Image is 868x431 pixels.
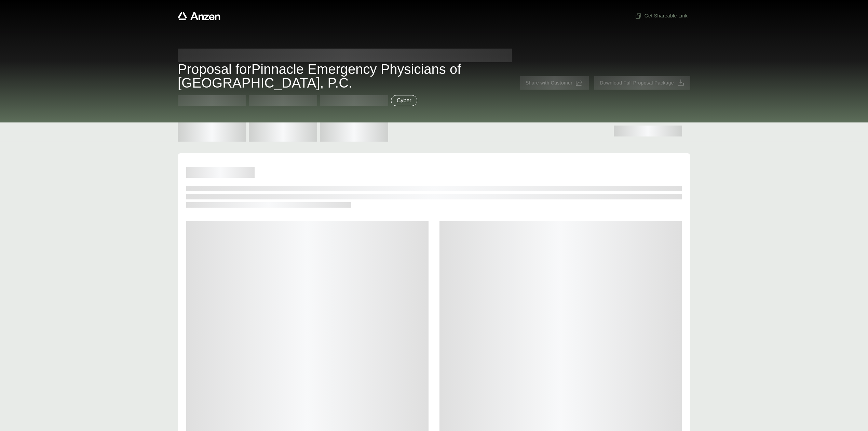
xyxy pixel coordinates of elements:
[178,49,512,62] span: Proposal for
[178,12,220,20] a: Anzen website
[526,79,572,87] span: Share with Customer
[632,10,690,22] button: Get Shareable Link
[320,95,388,106] span: Test
[249,95,317,106] span: Test
[178,95,246,106] span: Test
[635,12,688,19] span: Get Shareable Link
[397,96,411,105] p: Cyber
[600,79,674,87] span: Download Full Proposal Package
[178,62,512,90] span: Proposal for Pinnacle Emergency Physicians of [GEOGRAPHIC_DATA], P.C.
